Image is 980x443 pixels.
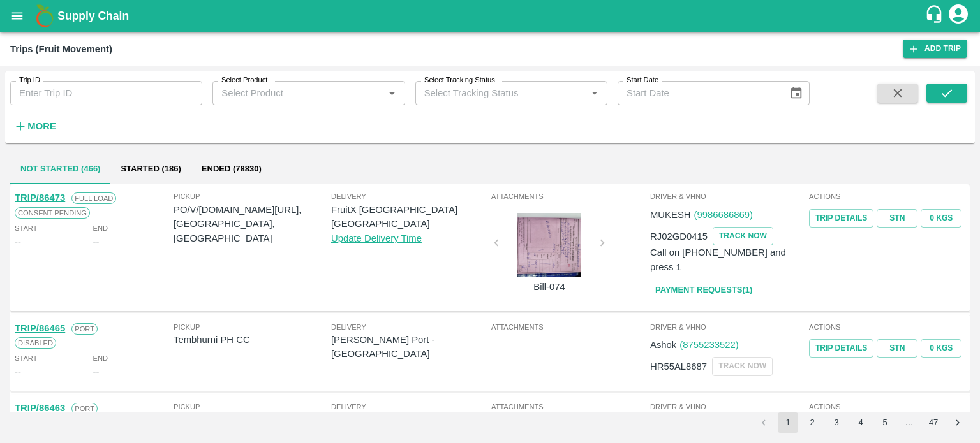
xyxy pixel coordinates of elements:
[627,75,658,85] label: Start Date
[19,75,40,85] label: Trip ID
[216,85,380,101] input: Select Product
[331,321,489,333] span: Delivery
[650,401,806,412] span: Driver & VHNo
[71,192,116,204] span: Full Load
[921,209,961,228] button: 0 Kgs
[679,340,738,350] a: (8755233522)
[15,192,65,203] a: TRIP/86473
[694,210,753,220] a: (9986686869)
[924,4,947,27] div: customer-support
[10,41,112,57] div: Trips (Fruit Movement)
[618,81,779,105] input: Start Date
[752,412,970,433] nav: pagination navigation
[174,333,331,347] p: Tembhurni PH CC
[110,154,191,184] button: Started (186)
[650,340,676,350] span: Ashok
[93,222,108,234] span: End
[784,81,808,105] button: Choose date
[491,191,648,202] span: Attachments
[15,222,37,234] span: Start
[71,403,98,414] span: Port
[850,412,871,433] button: Go to page 4
[93,352,108,364] span: End
[57,7,924,25] a: Supply Chain
[57,10,129,22] b: Supply Chain
[491,321,648,333] span: Attachments
[650,245,806,274] p: Call on [PHONE_NUMBER] and press 1
[424,75,495,85] label: Select Tracking Status
[32,3,57,29] img: logo
[501,280,597,294] p: Bill-074
[174,401,331,412] span: Pickup
[15,323,65,333] a: TRIP/86465
[650,359,707,374] p: HR55AL8687
[221,75,267,85] label: Select Product
[191,154,272,184] button: Ended (78830)
[331,233,422,243] a: Update Delivery Time
[15,365,21,379] div: --
[331,191,489,202] span: Delivery
[27,121,56,131] strong: More
[713,227,773,245] button: TRACK NOW
[650,210,691,220] span: MUKESH
[650,229,708,243] p: RJ02GD0415
[15,207,90,219] span: Consent Pending
[174,203,331,245] p: PO/V/[DOMAIN_NAME][URL], [GEOGRAPHIC_DATA], [GEOGRAPHIC_DATA]
[947,3,970,29] div: account of current user
[10,81,202,105] input: Enter Trip ID
[650,279,757,301] a: Payment Requests(1)
[809,209,873,228] a: Trip Details
[93,235,100,249] div: --
[15,337,56,349] span: Disabled
[491,401,648,412] span: Attachments
[71,323,98,335] span: Port
[877,209,917,228] a: STN
[802,412,822,433] button: Go to page 2
[15,403,65,413] a: TRIP/86463
[923,412,944,433] button: Go to page 47
[10,115,59,137] button: More
[174,191,331,202] span: Pickup
[586,85,603,101] button: Open
[174,321,331,333] span: Pickup
[15,235,21,249] div: --
[903,40,967,58] a: Add Trip
[809,339,873,358] a: Trip Details
[650,321,806,333] span: Driver & VHNo
[809,401,965,412] span: Actions
[877,339,917,358] a: STN
[826,412,847,433] button: Go to page 3
[383,85,400,101] button: Open
[650,191,806,202] span: Driver & VHNo
[15,352,37,364] span: Start
[947,412,968,433] button: Go to next page
[921,339,961,358] button: 0 Kgs
[899,417,919,429] div: …
[875,412,895,433] button: Go to page 5
[419,85,566,101] input: Select Tracking Status
[331,203,489,231] p: FruitX [GEOGRAPHIC_DATA] [GEOGRAPHIC_DATA]
[809,191,965,202] span: Actions
[3,1,32,31] button: open drawer
[809,321,965,333] span: Actions
[331,401,489,412] span: Delivery
[331,333,489,361] p: [PERSON_NAME] Port - [GEOGRAPHIC_DATA]
[778,412,798,433] button: page 1
[10,154,110,184] button: Not Started (466)
[93,365,100,379] div: --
